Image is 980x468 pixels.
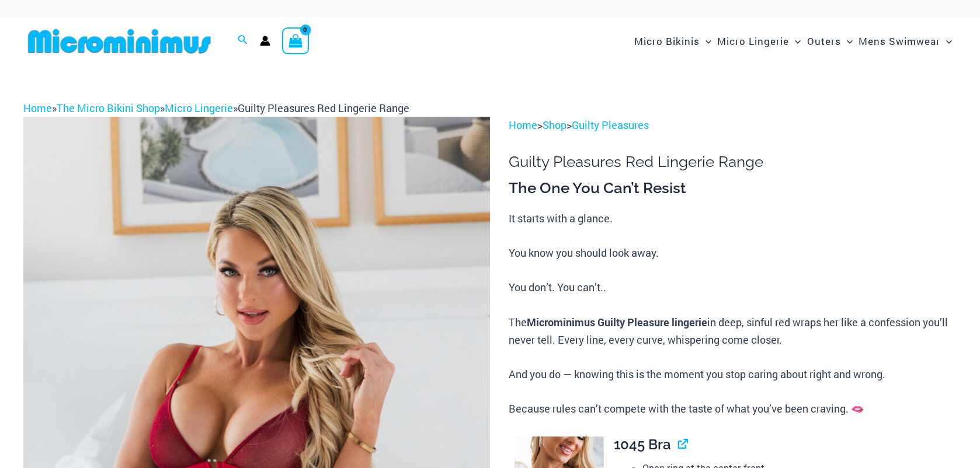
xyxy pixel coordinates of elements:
[859,26,940,56] span: Mens Swimwear
[804,23,856,59] a: OutersMenu ToggleMenu Toggle
[23,28,216,54] img: MM SHOP LOGO FLAT
[527,315,707,329] b: Microminimus Guilty Pleasure lingerie
[630,22,957,61] nav: Site Navigation
[509,153,957,171] h1: Guilty Pleasures Red Lingerie Range
[807,26,841,56] span: Outers
[509,179,957,198] h3: The One You Can’t Resist
[57,101,160,115] a: The Micro Bikini Shop
[789,26,801,56] span: Menu Toggle
[509,117,957,134] p: > >
[856,23,955,59] a: Mens SwimwearMenu ToggleMenu Toggle
[23,101,409,115] span: » » »
[940,26,952,56] span: Menu Toggle
[841,26,853,56] span: Menu Toggle
[634,26,700,56] span: Micro Bikinis
[509,210,957,418] p: It starts with a glance. You know you should look away. You don’t. You can’t.. The in deep, sinfu...
[165,101,233,115] a: Micro Lingerie
[260,36,270,46] a: Account icon link
[238,101,409,115] span: Guilty Pleasures Red Lingerie Range
[23,101,52,115] a: Home
[238,33,248,48] a: Search icon link
[572,118,649,132] a: Guilty Pleasures
[631,23,714,59] a: Micro BikinisMenu ToggleMenu Toggle
[717,26,789,56] span: Micro Lingerie
[509,118,537,132] a: Home
[543,118,567,132] a: Shop
[700,26,711,56] span: Menu Toggle
[614,436,671,453] span: 1045 Bra
[714,23,804,59] a: Micro LingerieMenu ToggleMenu Toggle
[282,27,309,54] a: View Shopping Cart, empty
